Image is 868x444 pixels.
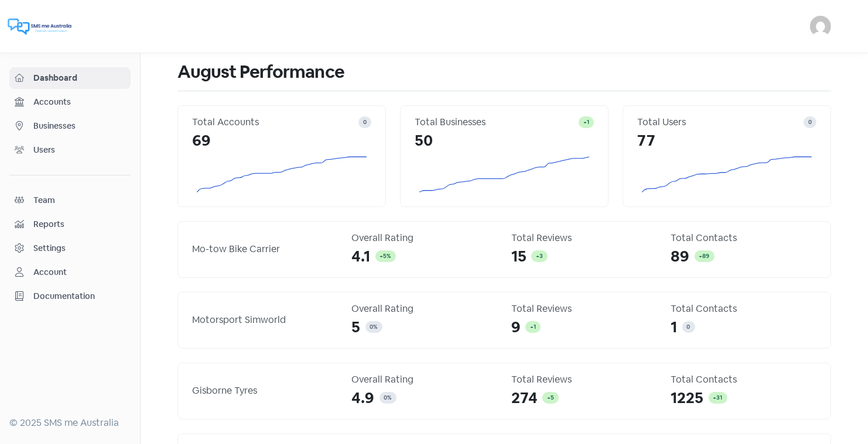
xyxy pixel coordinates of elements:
[671,316,678,339] span: 1
[192,242,338,256] div: Mo-tow Bike Carrier
[352,316,361,339] span: 5
[352,302,498,316] div: Overall Rating
[370,323,374,331] span: 0
[530,323,536,331] span: +1
[583,118,589,126] span: +1
[33,218,125,230] span: Reports
[9,91,131,113] a: Accounts
[713,394,723,401] span: +31
[511,316,521,339] span: 9
[33,194,125,206] span: Team
[547,394,554,401] span: +5
[671,231,817,245] div: Total Contacts
[192,313,338,327] div: Motorsport Simworld
[536,252,543,260] span: +3
[671,302,817,316] div: Total Contacts
[9,238,131,259] a: Settings
[192,384,338,398] div: Gisborne Tyres
[33,266,67,278] div: Account
[352,387,375,409] span: 4.9
[33,96,125,108] span: Accounts
[511,245,527,268] span: 15
[671,245,690,268] span: 89
[177,53,831,91] h1: August Performance
[33,120,125,132] span: Businesses
[9,67,131,89] a: Dashboard
[33,242,66,254] div: Settings
[9,416,131,430] div: © 2025 SMS me Australia
[384,394,388,401] span: 0
[637,129,816,152] div: 77
[9,214,131,235] a: Reports
[687,323,691,331] span: 0
[9,190,131,211] a: Team
[415,115,579,129] div: Total Businesses
[33,72,125,84] span: Dashboard
[671,387,704,409] span: 1225
[699,252,710,260] span: +89
[387,252,391,260] span: %
[9,261,131,283] a: Account
[511,387,538,409] span: 274
[388,394,392,401] span: %
[363,118,367,126] span: 0
[9,285,131,307] a: Documentation
[380,252,387,260] span: +5
[808,118,812,126] span: 0
[192,115,358,129] div: Total Accounts
[9,115,131,137] a: Businesses
[352,373,498,387] div: Overall Rating
[415,129,594,152] div: 50
[33,144,125,156] span: Users
[511,302,657,316] div: Total Reviews
[810,16,831,37] img: User
[352,245,371,268] span: 4.1
[511,231,657,245] div: Total Reviews
[511,373,657,387] div: Total Reviews
[671,373,817,387] div: Total Contacts
[33,290,125,302] span: Documentation
[637,115,804,129] div: Total Users
[374,323,378,331] span: %
[9,139,131,161] a: Users
[192,129,371,152] div: 69
[352,231,498,245] div: Overall Rating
